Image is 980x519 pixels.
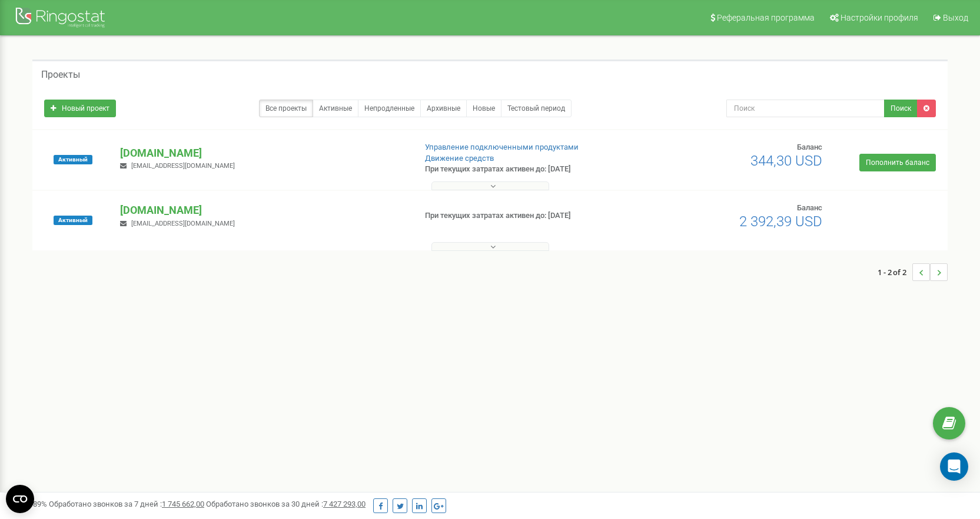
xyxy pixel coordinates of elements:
[41,70,80,80] h5: Проекты
[726,100,885,117] input: Поиск
[717,13,815,22] span: Реферальная программа
[797,203,822,212] span: Баланс
[206,500,366,508] span: Обработано звонков за 30 дней :
[44,100,116,117] a: Новый проект
[797,143,822,151] span: Баланс
[878,263,912,281] span: 1 - 2 of 2
[878,252,948,293] nav: ...
[841,13,918,22] span: Настройки профиля
[940,452,968,481] div: Open Intercom Messenger
[323,500,366,508] u: 7 427 293,00
[54,216,92,225] span: Активный
[120,203,406,218] p: [DOMAIN_NAME]
[859,154,936,171] a: Пополнить баланс
[131,220,235,227] span: [EMAIL_ADDRESS][DOMAIN_NAME]
[54,155,92,164] span: Активный
[943,13,968,22] span: Выход
[162,500,204,508] u: 1 745 662,00
[884,100,918,117] button: Поиск
[6,485,34,513] button: Open CMP widget
[49,500,204,508] span: Обработано звонков за 7 дней :
[739,213,822,230] span: 2 392,39 USD
[131,162,235,170] span: [EMAIL_ADDRESS][DOMAIN_NAME]
[259,100,313,117] a: Все проекты
[425,164,634,175] p: При текущих затратах активен до: [DATE]
[750,153,822,169] span: 344,30 USD
[425,210,634,222] p: При текущих затратах активен до: [DATE]
[425,143,579,151] a: Управление подключенными продуктами
[358,100,421,117] a: Непродленные
[466,100,501,117] a: Новые
[420,100,467,117] a: Архивные
[313,100,358,117] a: Активные
[120,146,406,161] p: [DOMAIN_NAME]
[501,100,572,117] a: Тестовый период
[425,154,494,163] a: Движение средств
